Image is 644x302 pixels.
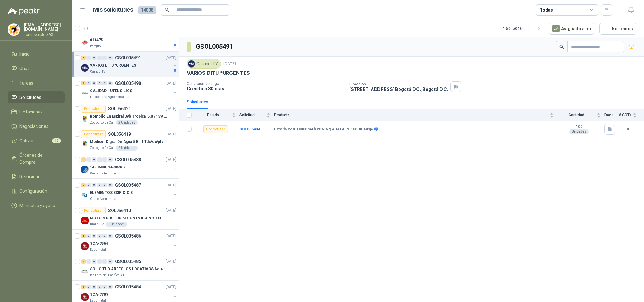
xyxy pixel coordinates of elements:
div: 0 [97,183,102,187]
p: GSOL005491 [115,56,141,60]
p: [DATE] [166,182,176,188]
p: [DATE] [166,55,176,61]
span: Cantidad [557,113,596,117]
b: 0 [619,126,636,132]
div: 0 [92,234,96,238]
p: ELEMENTOS EDIFICIO E [90,190,133,196]
div: 0 [97,285,102,289]
div: 0 [92,285,96,289]
a: 1 0 0 0 0 0 GSOL005486[DATE] Company LogoSCA-7564Estrumetal [81,232,178,252]
div: 0 [108,234,113,238]
div: 0 [108,56,113,60]
a: Negociaciones [8,120,65,132]
div: 1 Unidades [106,222,127,227]
div: 0 [102,56,107,60]
img: Logo peakr [8,8,40,15]
a: SOL056434 [239,127,260,131]
a: Chat [8,63,65,74]
p: GSOL005487 [115,183,141,187]
span: Chat [19,65,29,72]
p: [DATE] [223,61,236,67]
a: 7 0 0 0 0 0 GSOL005490[DATE] Company LogoCALIDAD - UTENSILIOSLa Montaña Agromercados [81,80,178,100]
span: 10 [52,138,61,143]
p: Crédito a 30 días [187,86,344,91]
b: Bateria Port 10000mAh 20W Ng ADATA PC100BKCarga [274,127,373,132]
div: Por cotizar [81,207,106,214]
div: 5 [81,285,86,289]
p: VARIOS DITU *URGENTES [187,70,250,76]
span: Producto [274,113,548,117]
th: Solicitud [239,109,274,121]
a: Inicio [8,48,65,60]
div: Todas [540,7,553,14]
p: [DATE] [166,233,176,239]
img: Company Logo [81,115,89,123]
p: SOL056410 [108,208,131,213]
a: 2 0 0 0 0 0 GSOL005487[DATE] Company LogoELEMENTOS EDIFICIO EGrupo Normandía [81,181,178,201]
div: 0 [108,285,113,289]
img: Company Logo [81,39,89,46]
p: 011475 [90,37,103,43]
span: search [165,8,169,12]
a: Manuales y ayuda [8,200,65,211]
p: La Montaña Agromercados [90,95,129,100]
a: Por cotizarSOL056410[DATE] Company LogoMOTOREDUCTOR SEGUN IMAGEN Y ESPECIFICACIONES ADJUNTASBlanq... [72,204,179,230]
p: Zoologico De Cali [90,146,115,151]
p: Zoologico De Cali [90,120,115,125]
a: Cotizar10 [8,135,65,147]
div: 0 [108,183,113,187]
a: Licitaciones [8,106,65,118]
p: SCA-7564 [90,241,108,247]
div: Solicitudes [187,98,208,105]
div: 0 [97,234,102,238]
p: MOTOREDUCTOR SEGUN IMAGEN Y ESPECIFICACIONES ADJUNTAS [90,215,168,221]
th: Estado [195,109,239,121]
span: Solicitudes [19,94,41,101]
div: 0 [102,234,107,238]
div: 0 [102,183,107,187]
span: Solicitud [239,113,265,117]
a: Remisiones [8,171,65,183]
div: 2 [81,183,86,187]
div: 0 [86,157,91,162]
div: 0 [86,259,91,264]
span: Órdenes de Compra [19,152,59,166]
a: 2 0 0 0 0 0 GSOL005488[DATE] Company Logo14905888 14905967Cartones America [81,156,178,176]
p: [DATE] [166,284,176,290]
p: GSOL005485 [115,259,141,264]
p: Cartones America [90,171,116,176]
p: CALIDAD - UTENSILIOS [90,88,132,94]
a: Por cotizarSOL056421[DATE] Company LogoBombillo En Espiral Uvb Tropical 5.0 / 13w Reptiles (ectot... [72,102,179,128]
img: Company Logo [81,191,89,199]
p: Caracol TV [90,69,105,74]
p: Condición de pago [187,81,344,86]
p: [DATE] [166,131,176,137]
p: Estrumetal [90,247,106,252]
div: 0 [97,81,102,85]
span: 14008 [138,6,156,14]
p: Patojito [90,44,101,49]
img: Company Logo [81,90,89,97]
p: [EMAIL_ADDRESS][DOMAIN_NAME] [24,23,65,31]
p: [STREET_ADDRESS] Bogotá D.C. , Bogotá D.C. [349,86,448,92]
div: 0 [97,56,102,60]
img: Company Logo [81,140,89,148]
div: 0 [92,259,96,264]
p: Rio Fertil del Pacífico S.A.S. [90,273,128,278]
span: Negociaciones [19,123,48,130]
p: [DATE] [166,259,176,265]
button: Asignado a mi [549,23,594,35]
div: 4 [81,259,86,264]
div: 0 [102,259,107,264]
div: 0 [108,157,113,162]
a: 4 0 0 0 0 0 GSOL005485[DATE] Company LogoSOLICITUD ARREGLOS LOCATIVOS No 4 - PICHINDERio Fertil d... [81,258,178,278]
img: Company Logo [81,217,89,224]
img: Company Logo [81,166,89,173]
p: Medidor Digital De Agua 5 En 1 Tds/ec/ph/salinidad/temperatu [90,139,168,145]
p: GSOL005488 [115,157,141,162]
p: VARIOS DITU *URGENTES [90,63,136,69]
span: # COTs [619,113,631,117]
img: Company Logo [81,268,89,275]
div: 0 [86,183,91,187]
div: Caracol TV [187,59,221,69]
